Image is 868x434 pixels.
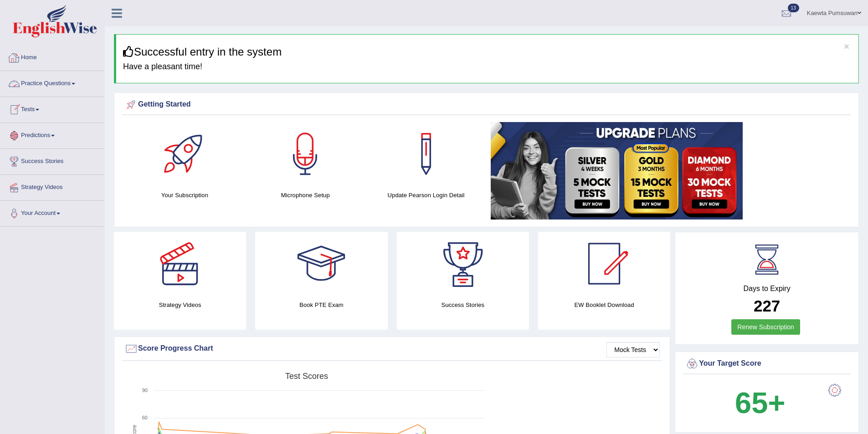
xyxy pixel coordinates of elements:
[0,71,104,94] a: Practice Questions
[142,415,148,420] text: 60
[250,190,361,200] h4: Microphone Setup
[0,201,104,224] a: Your Account
[142,388,148,393] text: 90
[788,4,799,12] span: 13
[124,342,660,356] div: Score Progress Chart
[397,300,529,310] h4: Success Stories
[731,319,800,335] a: Renew Subscription
[844,41,849,51] button: ×
[114,300,246,310] h4: Strategy Videos
[735,386,785,419] b: 65+
[124,98,848,112] div: Getting Started
[538,300,670,310] h4: EW Booklet Download
[491,122,743,220] img: small5.jpg
[0,149,104,172] a: Success Stories
[123,46,852,58] h3: Successful entry in the system
[0,175,104,198] a: Strategy Videos
[129,190,241,200] h4: Your Subscription
[255,300,387,310] h4: Book PTE Exam
[285,372,328,381] tspan: Test scores
[123,62,852,71] h4: Have a pleasant time!
[685,285,848,293] h4: Days to Expiry
[370,190,482,200] h4: Update Pearson Login Detail
[754,297,780,315] b: 227
[0,97,104,120] a: Tests
[0,123,104,146] a: Predictions
[0,45,104,68] a: Home
[685,357,848,371] div: Your Target Score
